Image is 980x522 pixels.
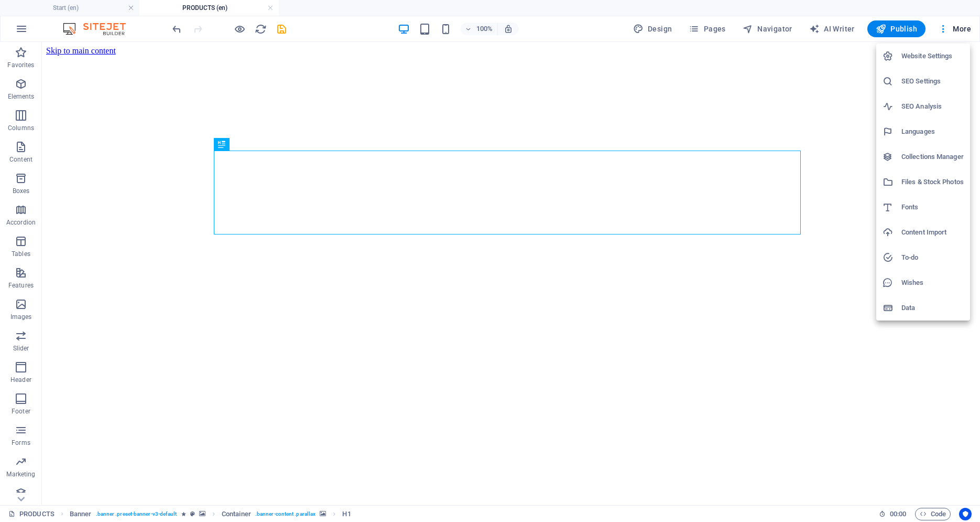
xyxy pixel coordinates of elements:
h6: SEO Analysis [901,100,964,113]
h6: Fonts [901,201,964,214]
h6: Website Settings [901,50,964,62]
h6: Data [901,302,964,314]
h6: Content Import [901,226,964,239]
h6: Files & Stock Photos [901,176,964,188]
h6: Wishes [901,276,964,289]
h6: Collections Manager [901,151,964,163]
h6: Languages [901,125,964,138]
h6: To-do [901,251,964,264]
a: Skip to main content [4,4,74,13]
h6: SEO Settings [901,75,964,88]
